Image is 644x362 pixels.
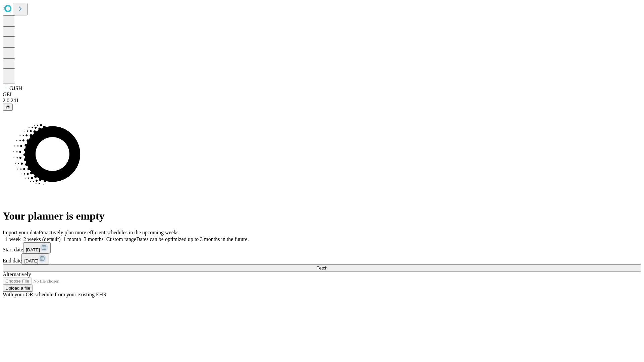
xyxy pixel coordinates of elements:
span: Fetch [316,265,327,270]
h1: Your planner is empty [3,210,641,222]
span: 1 week [5,236,21,242]
button: [DATE] [21,253,49,264]
span: 1 month [63,236,81,242]
span: @ [5,105,10,110]
span: [DATE] [24,258,38,263]
button: [DATE] [23,242,51,253]
span: Alternatively [3,271,31,277]
div: GEI [3,92,641,98]
button: Upload a file [3,285,33,292]
button: Fetch [3,264,641,271]
div: Start date [3,242,641,253]
span: GJSH [9,85,22,91]
span: 3 months [84,236,104,242]
div: 2.0.241 [3,98,641,104]
div: End date [3,253,641,264]
span: Import your data [3,230,39,235]
span: With your OR schedule from your existing EHR [3,292,107,297]
span: Custom range [106,236,136,242]
span: Proactively plan more efficient schedules in the upcoming weeks. [39,230,180,235]
button: @ [3,104,13,111]
span: [DATE] [26,247,40,252]
span: 2 weeks (default) [23,236,61,242]
span: Dates can be optimized up to 3 months in the future. [136,236,249,242]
